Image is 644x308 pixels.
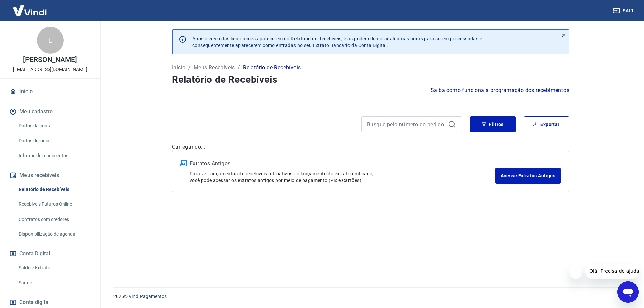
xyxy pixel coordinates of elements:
a: Dados de login [16,134,92,148]
iframe: Fechar mensagem [569,265,583,279]
a: Saldo e Extrato [16,261,92,275]
span: Olá! Precisa de ajuda? [4,5,56,10]
img: Vindi [8,0,52,21]
p: Carregando... [172,143,569,151]
a: Saque [16,276,92,290]
a: Início [8,84,92,99]
iframe: Mensagem da empresa [585,264,639,279]
a: Vindi Pagamentos [129,294,167,299]
button: Meu cadastro [8,104,92,119]
a: Dados da conta [16,119,92,133]
p: [PERSON_NAME] [23,56,77,63]
button: Filtros [470,116,516,132]
a: Recebíveis Futuros Online [16,197,92,211]
button: Meus recebíveis [8,168,92,183]
a: Informe de rendimentos [16,149,92,163]
p: [EMAIL_ADDRESS][DOMAIN_NAME] [13,66,87,73]
input: Busque pelo número do pedido [367,119,445,129]
button: Conta Digital [8,246,92,261]
p: Após o envio das liquidações aparecerem no Relatório de Recebíveis, elas podem demorar algumas ho... [192,35,482,49]
a: Meus Recebíveis [194,64,235,72]
a: Disponibilização de agenda [16,227,92,241]
p: 2025 © [113,293,628,300]
span: Conta digital [19,298,50,307]
a: Contratos com credores [16,212,92,226]
img: ícone [180,160,187,166]
p: / [188,64,191,72]
iframe: Botão para abrir a janela de mensagens [617,281,639,303]
button: Sair [612,5,636,17]
a: Acesse Extratos Antigos [495,168,561,184]
a: Relatório de Recebíveis [16,183,92,196]
div: L [37,27,64,54]
p: / [238,64,240,72]
button: Exportar [524,116,569,132]
p: Para ver lançamentos de recebíveis retroativos ao lançamento do extrato unificado, você pode aces... [190,170,495,184]
a: Saiba como funciona a programação dos recebimentos [431,86,569,95]
h4: Relatório de Recebíveis [172,73,569,86]
p: Relatório de Recebíveis [243,64,301,72]
p: Extratos Antigos [190,160,495,168]
a: Início [172,64,185,72]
